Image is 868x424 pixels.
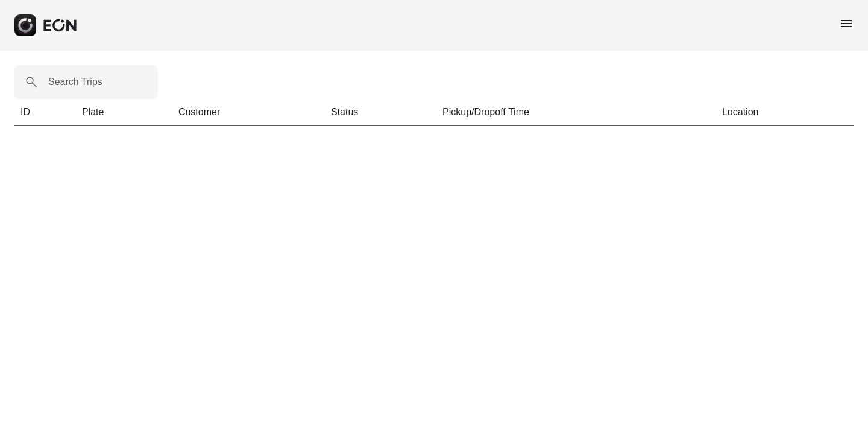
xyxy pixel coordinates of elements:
th: Pickup/Dropoff Time [436,99,716,126]
th: Plate [76,99,172,126]
span: menu [839,16,854,31]
th: Customer [172,99,325,126]
label: Search Trips [48,75,102,89]
th: ID [14,99,76,126]
th: Location [716,99,854,126]
th: Status [325,99,436,126]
